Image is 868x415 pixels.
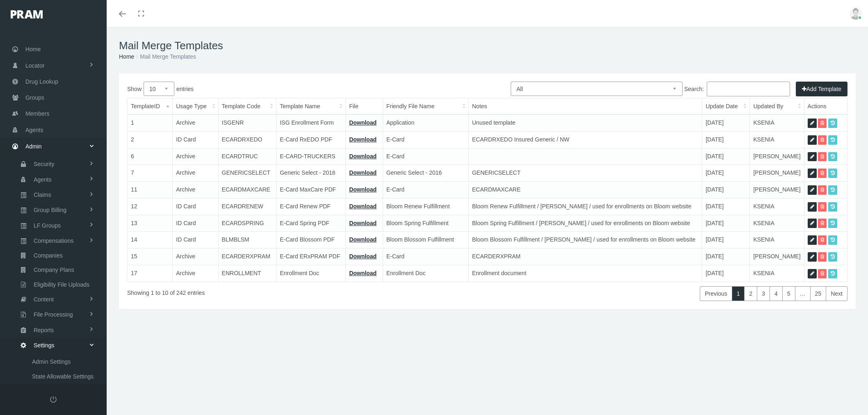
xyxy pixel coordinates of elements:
[818,235,827,245] a: Delete
[276,114,346,131] td: ISG Enrollment Form
[702,249,750,265] td: [DATE]
[818,169,827,178] a: Delete
[128,232,173,249] td: 14
[276,198,346,215] td: E-Card Renew PDF
[218,114,276,131] td: ISGENR
[34,219,61,233] span: LF Groups
[808,152,817,162] a: Edit
[349,270,377,276] a: Download
[34,292,54,306] span: Content
[702,114,750,131] td: [DATE]
[32,369,94,383] span: State Allowable Settings
[684,82,790,96] label: Search:
[128,249,173,265] td: 15
[750,232,804,249] td: KSENIA
[383,165,468,182] td: Generic Select - 2016
[25,90,44,105] span: Groups
[702,131,750,148] td: [DATE]
[750,182,804,198] td: [PERSON_NAME]
[828,169,837,178] a: Previous Versions
[808,219,817,228] a: Edit
[34,308,73,322] span: File Processing
[383,98,468,114] th: Friendly File Name: activate to sort column ascending
[218,198,276,215] td: ECARDRENEW
[818,135,827,145] a: Delete
[383,215,468,232] td: Bloom Spring Fulfillment
[750,265,804,281] td: KSENIA
[349,119,377,126] a: Download
[349,220,377,226] a: Download
[828,269,837,278] a: Previous Versions
[808,202,817,212] a: Edit
[700,286,732,301] a: Previous
[25,122,43,138] span: Agents
[468,131,702,148] td: ECARDRXEDO Insured Generic / NW
[276,249,346,265] td: E-Card ERxPRAM PDF
[218,265,276,281] td: ENROLLMENT
[796,82,847,96] button: Add Template
[828,202,837,212] a: Previous Versions
[218,215,276,232] td: ECARDSPRING
[173,265,218,281] td: Archive
[173,249,218,265] td: Archive
[119,39,856,52] h1: Mail Merge Templates
[128,114,173,131] td: 1
[276,98,346,114] th: Template Name: activate to sort column ascending
[276,131,346,148] td: E-Card RxEDO PDF
[757,286,770,301] a: 3
[818,185,827,195] a: Delete
[349,136,377,143] a: Download
[828,152,837,162] a: Previous Versions
[808,119,817,128] a: Edit
[34,323,54,337] span: Reports
[468,265,702,281] td: Enrollment document
[828,235,837,245] a: Previous Versions
[750,165,804,182] td: [PERSON_NAME]
[818,202,827,212] a: Delete
[468,232,702,249] td: Bloom Blossom Fulfillment / [PERSON_NAME] / used for enrollments on Bloom website
[808,252,817,262] a: Edit
[173,114,218,131] td: Archive
[702,215,750,232] td: [DATE]
[828,252,837,262] a: Previous Versions
[818,252,827,262] a: Delete
[468,165,702,182] td: GENERICSELECT
[25,139,42,154] span: Admin
[702,182,750,198] td: [DATE]
[25,58,45,73] span: Locator
[383,232,468,249] td: Bloom Blossom Fulfillment
[134,52,196,61] li: Mail Merge Templates
[383,198,468,215] td: Bloom Renew Fulfillment
[468,198,702,215] td: Bloom Renew Fulfillment / [PERSON_NAME] / used for enrollments on Bloom website
[850,7,862,20] img: user-placeholder.jpg
[173,232,218,249] td: ID Card
[128,215,173,232] td: 13
[707,82,790,96] input: Search:
[804,98,847,114] th: Actions
[349,203,377,210] a: Download
[34,249,63,262] span: Companies
[383,131,468,148] td: E-Card
[750,114,804,131] td: KSENIA
[276,182,346,198] td: E-Card MaxCare PDF
[702,198,750,215] td: [DATE]
[770,286,783,301] a: 4
[34,188,51,202] span: Claims
[828,135,837,145] a: Previous Versions
[276,215,346,232] td: E-Card Spring PDF
[276,232,346,249] td: E-Card Blossom PDF
[468,215,702,232] td: Bloom Spring Fulfillment / [PERSON_NAME] / used for enrollments on Bloom website
[34,234,73,248] span: Compensations
[346,98,383,114] th: File
[128,98,173,114] th: TemplateID: activate to sort column descending
[128,148,173,165] td: 6
[702,265,750,281] td: [DATE]
[702,98,750,114] th: Update Date: activate to sort column ascending
[808,169,817,178] a: Edit
[173,182,218,198] td: Archive
[349,153,377,160] a: Download
[34,157,55,171] span: Security
[732,286,745,301] a: 1
[808,135,817,145] a: Edit
[349,169,377,176] a: Download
